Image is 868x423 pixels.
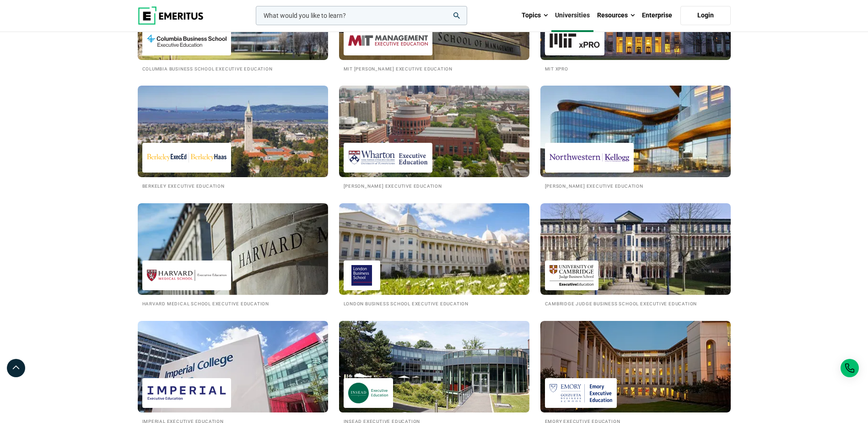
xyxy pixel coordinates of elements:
[550,147,629,168] img: Kellogg Executive Education
[142,182,323,190] h2: Berkeley Executive Education
[550,30,600,51] img: MIT xPRO
[348,265,376,286] img: London Business School Executive Education
[339,203,529,295] img: Universities We Work With
[339,203,529,307] a: Universities We Work With London Business School Executive Education London Business School Execu...
[540,86,731,190] a: Universities We Work With Kellogg Executive Education [PERSON_NAME] Executive Education
[540,203,731,295] img: Universities We Work With
[540,86,731,177] img: Universities We Work With
[147,383,226,403] img: Imperial Executive Education
[138,203,328,307] a: Universities We Work With Harvard Medical School Executive Education Harvard Medical School Execu...
[545,65,726,72] h2: MIT xPRO
[680,6,731,25] a: Login
[348,147,428,168] img: Wharton Executive Education
[147,147,226,168] img: Berkeley Executive Education
[256,6,467,25] input: woocommerce-product-search-field-0
[550,265,594,286] img: Cambridge Judge Business School Executive Education
[339,86,529,177] img: Universities We Work With
[138,203,328,295] img: Universities We Work With
[138,321,328,412] img: Universities We Work With
[545,299,726,307] h2: Cambridge Judge Business School Executive Education
[348,30,428,51] img: MIT Sloan Executive Education
[138,86,328,177] img: Universities We Work With
[344,65,525,72] h2: MIT [PERSON_NAME] Executive Education
[142,299,323,307] h2: Harvard Medical School Executive Education
[142,65,323,72] h2: Columbia Business School Executive Education
[147,265,226,286] img: Harvard Medical School Executive Education
[344,182,525,190] h2: [PERSON_NAME] Executive Education
[138,86,328,190] a: Universities We Work With Berkeley Executive Education Berkeley Executive Education
[348,383,388,403] img: INSEAD Executive Education
[339,86,529,190] a: Universities We Work With Wharton Executive Education [PERSON_NAME] Executive Education
[540,203,731,307] a: Universities We Work With Cambridge Judge Business School Executive Education Cambridge Judge Bus...
[550,383,612,403] img: Emory Executive Education
[540,321,731,412] img: Universities We Work With
[545,182,726,190] h2: [PERSON_NAME] Executive Education
[147,30,226,51] img: Columbia Business School Executive Education
[344,299,525,307] h2: London Business School Executive Education
[329,316,539,417] img: Universities We Work With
